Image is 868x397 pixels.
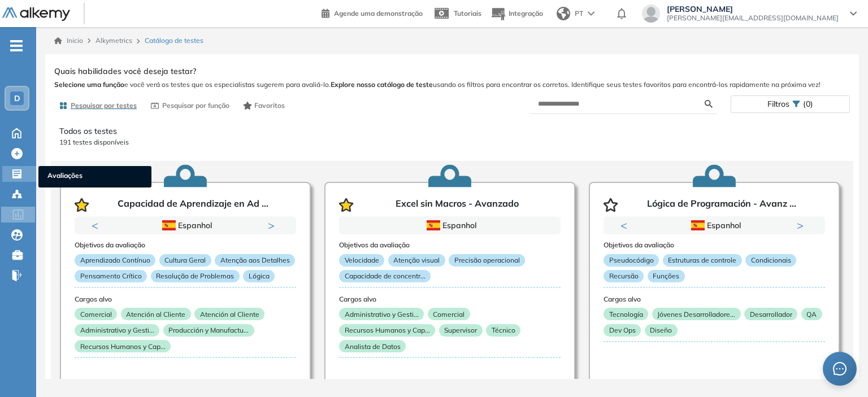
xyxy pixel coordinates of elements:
img: ESP [691,220,705,230]
div: Espanhol [379,219,521,232]
button: 2 [712,234,721,236]
p: Atenção aos Detalhes [215,254,295,267]
p: Pseudocódigo [604,254,659,267]
h3: Objetivos da avaliação [604,241,825,249]
button: 3 [197,234,206,236]
span: Alkymetrics [96,36,132,45]
img: ESP [427,220,440,230]
span: [PERSON_NAME][EMAIL_ADDRESS][DOMAIN_NAME] [667,14,839,23]
img: world [557,7,570,20]
h3: Cargos alvo [75,295,296,303]
span: Avaliações [47,171,142,183]
p: Lógica de Programación - Avanz ... [647,198,796,212]
span: Tutoriais [454,9,481,18]
p: 191 testes disponíveis [59,137,845,147]
span: PT [575,8,583,19]
p: Estruturas de controle [663,254,742,267]
b: Explore nosso catálogo de teste [331,80,433,89]
span: e você verá os testes que os especialistas sugerem para avaliá-lo. usando os filtros para encontr... [54,80,850,90]
button: Pesquisar por testes [54,96,141,115]
p: Lógica [243,270,275,282]
p: Jóvenes Desarrolladore... [652,308,741,320]
button: Previous [620,220,632,231]
p: QA [801,308,822,320]
h3: Objetivos da avaliação [339,241,561,249]
p: Atención al Cliente [121,308,191,320]
p: Desarrollador [744,308,797,320]
p: Comercial [75,308,117,320]
p: Pensamento Crítico [75,270,147,282]
button: Previous [92,220,103,231]
div: Espanhol [115,219,257,232]
button: 1 [694,234,708,236]
p: Recursos Humanos y Cap... [339,324,435,337]
p: Capacidade de concentr... [339,270,431,282]
p: Técnico [486,324,520,337]
button: Next [268,220,279,231]
img: arrow [588,11,594,16]
p: Condicionais [745,254,796,267]
span: Integração [509,9,543,18]
p: Todos os testes [59,125,845,137]
h3: Cargos alvo [339,295,561,303]
h3: Cargos alvo [604,295,825,303]
p: Atención al Cliente [194,308,264,320]
img: ESP [162,220,176,230]
span: Agende uma demonstração [334,9,423,18]
p: Analista de Datos [339,340,406,352]
span: Filtros [767,96,789,112]
button: Favoritos [238,96,290,115]
p: Aprendizado Contínuo [75,254,155,267]
button: Integração [491,2,543,26]
button: Pesquisar por função [146,96,234,115]
i: - [10,45,23,47]
p: Supervisor [439,324,483,337]
p: Administrativo y Gesti... [339,308,424,320]
button: 3 [726,234,735,236]
p: Atenção visual [388,254,445,267]
h3: Objetivos da avaliação [75,241,296,249]
p: Diseño [645,324,678,337]
p: Funções [648,270,685,282]
p: Tecnología [604,308,648,320]
b: Selecione uma função [54,80,124,89]
button: Next [797,220,808,231]
span: Quais habilidades você deseja testar? [54,66,196,77]
span: Catálogo de testes [145,36,203,46]
span: Pesquisar por testes [71,101,137,111]
span: message [833,362,847,376]
p: Velocidade [339,254,384,267]
p: Comercial [428,308,470,320]
p: Excel sin Macros - Avanzado [396,198,519,212]
p: Administrativo y Gesti... [75,324,159,337]
p: Cultura Geral [159,254,211,267]
p: Precisão operacional [449,254,525,267]
button: 1 [165,234,179,236]
p: Recursão [604,270,644,282]
div: Espanhol [644,219,785,232]
span: Favoritos [254,101,285,111]
a: Agende uma demonstração [322,6,423,19]
a: Inicio [54,36,83,46]
p: Resolução de Problemas [151,270,240,282]
p: Producción y Manufactu... [163,324,254,337]
span: [PERSON_NAME] [667,5,839,14]
span: (0) [803,96,813,112]
p: Recursos Humanos y Cap... [75,340,171,352]
span: D [14,94,20,103]
p: Dev Ops [604,324,641,337]
p: Capacidad de Aprendizaje en Ad ... [118,198,268,212]
button: 2 [183,234,192,236]
img: Logotipo [2,7,70,21]
span: Pesquisar por função [162,101,229,111]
